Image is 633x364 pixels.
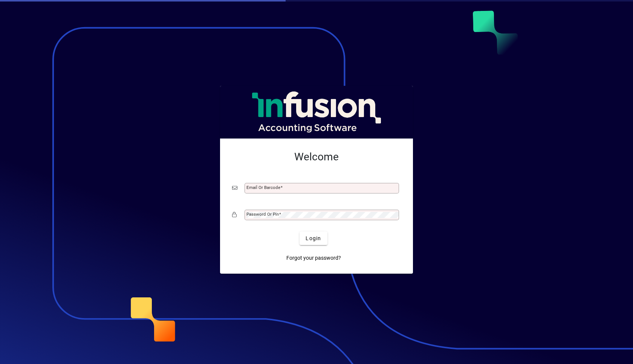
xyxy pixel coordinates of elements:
span: Forgot your password? [286,254,341,262]
span: Login [306,235,321,242]
h2: Welcome [232,151,401,163]
button: Login [300,231,327,245]
mat-label: Email or Barcode [246,185,280,190]
mat-label: Password or Pin [246,212,279,217]
a: Forgot your password? [283,251,344,265]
